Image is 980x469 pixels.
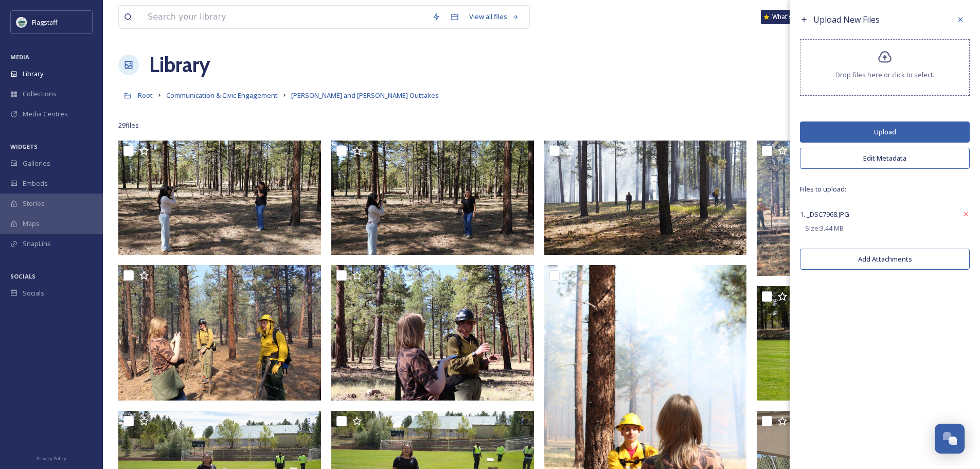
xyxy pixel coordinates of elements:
[16,17,27,27] img: images%20%282%29.jpeg
[37,455,66,462] span: Privacy Policy
[331,141,534,255] img: DSC06630.JPG
[800,121,970,143] button: Upload
[23,239,51,249] span: SnapLink
[118,120,139,130] span: 29 file s
[138,91,153,100] span: Root
[800,148,970,169] button: Edit Metadata
[757,286,959,401] img: DSC06469.JPG
[118,141,321,255] img: DSC066311.JPG
[805,223,844,233] span: Size: 3.44 MB
[32,18,58,27] span: Flagstaff
[23,219,40,229] span: Maps
[142,6,427,28] input: Search your library
[166,91,278,100] span: Communication & Civic Engagement
[10,272,35,280] span: SOCIALS
[166,89,278,101] a: Communication & Civic Engagement
[23,109,68,119] span: Media Centres
[331,265,534,401] img: IMG_7154.jpeg
[23,199,45,209] span: Stories
[149,49,210,80] a: Library
[291,91,439,100] span: [PERSON_NAME] and [PERSON_NAME] Outtakes
[813,14,880,25] span: Upload New Files
[761,10,812,24] a: What's New
[23,159,50,168] span: Galleries
[23,89,57,99] span: Collections
[291,89,439,101] a: [PERSON_NAME] and [PERSON_NAME] Outtakes
[37,451,66,464] a: Privacy Policy
[935,424,965,454] button: Open Chat
[800,210,849,219] span: 1. _DSC7968.JPG
[138,89,153,101] a: Root
[544,141,747,255] img: DSC06616.JPG
[10,143,38,150] span: WIDGETS
[10,53,29,61] span: MEDIA
[118,265,321,401] img: IMG_7070.jpeg
[757,141,959,276] img: IMG_7014.jpeg
[23,288,44,298] span: Socials
[835,70,934,80] span: Drop files here or click to select.
[23,69,43,79] span: Library
[800,249,970,270] button: Add Attachments
[800,184,970,194] span: Files to upload:
[23,179,48,188] span: Embeds
[464,7,524,27] a: View all files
